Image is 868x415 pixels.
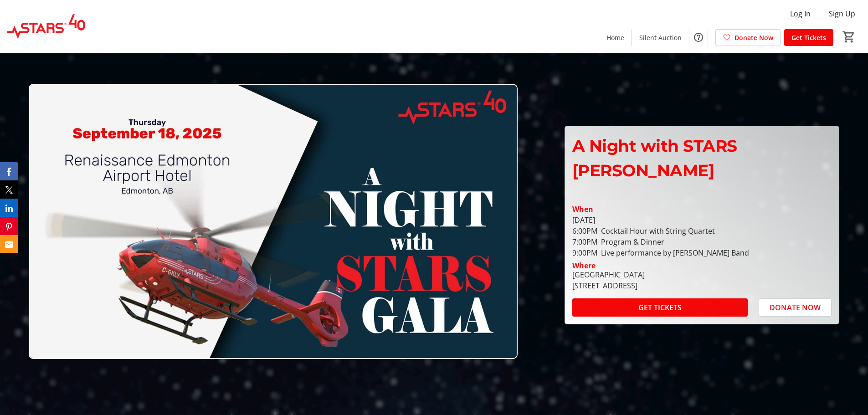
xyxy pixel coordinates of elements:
[572,269,645,280] div: [GEOGRAPHIC_DATA]
[572,204,593,215] div: When
[606,33,624,42] span: Home
[822,6,863,21] button: Sign Up
[632,29,689,46] a: Silent Auction
[572,280,645,291] div: [STREET_ADDRESS]
[29,84,518,359] img: Campaign CTA Media Photo
[770,302,821,313] span: DONATE NOW
[790,8,811,19] span: Log In
[639,33,682,42] span: Silent Auction
[759,298,832,317] button: DONATE NOW
[638,302,682,313] span: GET TICKETS
[784,29,833,46] a: Get Tickets
[572,262,596,269] div: Where
[829,8,855,19] span: Sign Up
[572,136,737,180] span: A Night with STARS [PERSON_NAME]
[841,29,857,45] button: Cart
[791,33,826,42] span: Get Tickets
[783,6,818,21] button: Log In
[689,28,708,46] button: Help
[572,298,748,317] button: GET TICKETS
[599,29,632,46] a: Home
[715,29,781,46] a: Donate Now
[572,215,832,258] div: [DATE] 6:00PM Cocktail Hour with String Quartet 7:00PM Program & Dinner 9:00PM Live performance b...
[5,4,87,49] img: STARS's Logo
[734,33,773,42] span: Donate Now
